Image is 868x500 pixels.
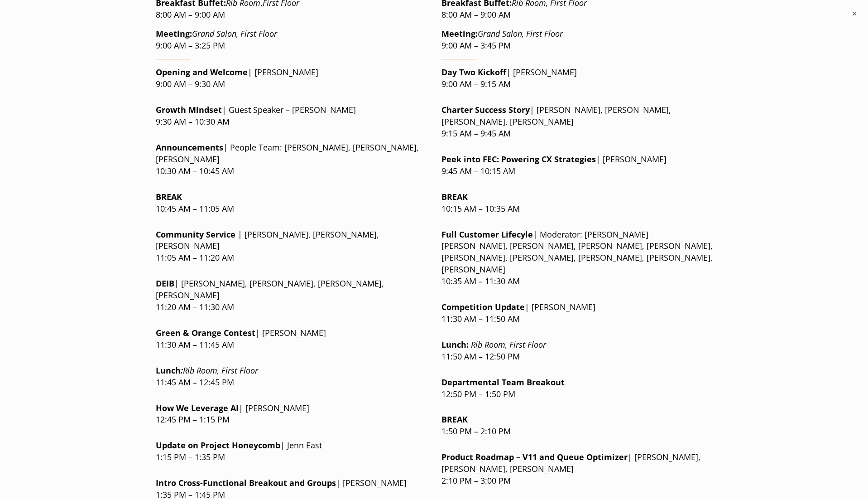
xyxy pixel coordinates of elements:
strong: Announcements [156,142,223,153]
strong: Day Two Kickoff [441,67,506,78]
p: | People Team: [PERSON_NAME], [PERSON_NAME], [PERSON_NAME] 10:30 AM – 10:45 AM [156,142,427,177]
p: | [PERSON_NAME] 12:45 PM – 1:15 PM [156,403,427,426]
p: | [PERSON_NAME] 9:00 AM – 9:30 AM [156,67,427,90]
strong: Update on Project Honeycomb [156,440,280,451]
p: | [PERSON_NAME], [PERSON_NAME], [PERSON_NAME], [PERSON_NAME] 9:15 AM – 9:45 AM [441,104,713,140]
strong: Lunch [441,339,466,350]
strong: Product Roadmap – V11 and Queue Optimizer [441,451,628,462]
em: Rib Room, First Floor [183,365,258,376]
p: 12:50 PM – 1:50 PM [441,377,713,400]
p: | [PERSON_NAME], [PERSON_NAME], [PERSON_NAME] 11:05 AM – 11:20 AM [156,229,427,264]
p: | [PERSON_NAME], [PERSON_NAME], [PERSON_NAME] 2:10 PM – 3:00 PM [441,451,713,487]
p: 10:15 AM – 10:35 AM [441,191,713,215]
strong: Competition Update [441,301,525,312]
p: | [PERSON_NAME] 9:00 AM – 9:15 AM [441,67,713,90]
p: 11:50 AM – 12:50 PM [441,339,713,363]
strong: How We Leverage AI [156,403,239,413]
p: | [PERSON_NAME] 11:30 AM – 11:45 AM [156,327,427,351]
p: | Jenn East 1:15 PM – 1:35 PM [156,440,427,463]
strong: Green & Orange Contest [156,327,255,338]
em: Grand Salon, First Floor [192,28,277,39]
p: | Guest Speaker – [PERSON_NAME] 9:30 AM – 10:30 AM [156,104,427,128]
strong: Opening and Welcome [156,67,248,78]
p: 9:00 AM – 3:45 PM [441,28,713,52]
p: | [PERSON_NAME] 9:45 AM – 10:15 AM [441,154,713,177]
strong: Intro Cross-Functional Breakout and Groups [156,477,336,488]
strong: : [441,339,469,350]
strong: Meeting: [156,28,192,39]
strong: Community Service [156,229,235,240]
strong: BREAK [441,414,468,425]
strong: BREAK [441,191,468,202]
p: 11:45 AM – 12:45 PM [156,365,427,388]
strong: Departmental Team Breakout [441,377,565,388]
p: 1:50 PM – 2:10 PM [441,414,713,437]
strong: Peek into FEC: Powering CX Strategies [441,154,596,165]
button: × [850,9,859,18]
strong: BREAK [156,191,182,202]
em: Grand Salon, First Floor [478,28,563,39]
p: | Moderator: [PERSON_NAME] [PERSON_NAME], [PERSON_NAME], [PERSON_NAME], [PERSON_NAME], [PERSON_NA... [441,229,713,288]
strong: DEIB [156,278,174,289]
p: 9:00 AM – 3:25 PM [156,28,427,52]
strong: Lunch [156,365,183,376]
p: | [PERSON_NAME] 11:30 AM – 11:50 AM [441,301,713,325]
strong: Charter Success Story [441,104,530,115]
em: : [181,365,183,376]
p: | [PERSON_NAME], [PERSON_NAME], [PERSON_NAME], [PERSON_NAME] 11:20 AM – 11:30 AM [156,278,427,313]
strong: Meeting: [441,28,478,39]
strong: Full Customer Lifecyle [441,229,533,240]
em: Rib Room, First Floor [471,339,546,350]
p: 10:45 AM – 11:05 AM [156,191,427,215]
strong: Growth Mindset [156,104,222,115]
